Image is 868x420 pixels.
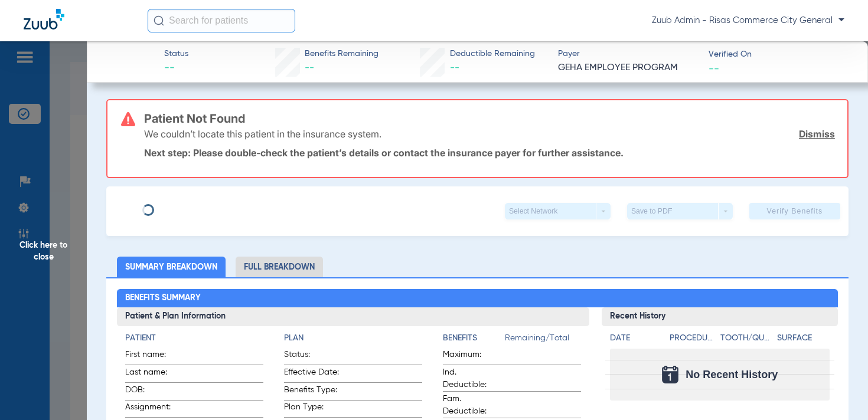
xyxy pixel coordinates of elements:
span: Maximum: [443,349,501,365]
h3: Recent History [602,307,838,326]
span: -- [164,61,188,76]
span: Deductible Remaining [450,48,535,60]
span: Zuub Admin - Risas Commerce City General [652,15,844,27]
span: -- [305,63,314,73]
span: First name: [125,349,183,365]
app-breakdown-title: Date [610,332,660,349]
img: Calendar [662,366,678,383]
h4: Plan [284,332,422,344]
span: -- [709,62,719,74]
h4: Surface [777,332,830,344]
span: GEHA EMPLOYEE PROGRAM [558,61,699,76]
h4: Patient [125,332,263,344]
p: We couldn’t locate this patient in the insurance system. [144,128,381,140]
a: Dismiss [799,128,835,140]
img: Zuub Logo [24,9,64,29]
app-breakdown-title: Tooth/Quad [720,332,773,349]
p: Next step: Please double-check the patient’s details or contact the insurance payer for further a... [144,147,835,159]
img: Search Icon [154,15,164,26]
span: No Recent History [686,369,778,380]
h4: Tooth/Quad [720,332,773,344]
span: DOB: [125,384,183,400]
input: Search for patients [148,9,295,32]
span: Status [164,48,188,60]
h4: Benefits [443,332,505,344]
span: Ind. Deductible: [443,366,501,391]
span: Benefits Remaining [305,48,378,60]
span: Status: [284,349,342,365]
app-breakdown-title: Benefits [443,332,505,349]
span: Verified On [709,48,849,61]
li: Summary Breakdown [117,257,226,277]
span: Plan Type: [284,401,342,417]
span: Assignment: [125,401,183,417]
app-breakdown-title: Surface [777,332,830,349]
h4: Procedure [670,332,716,344]
span: -- [450,63,459,73]
h4: Date [610,332,660,344]
li: Full Breakdown [236,257,323,277]
h3: Patient & Plan Information [117,307,590,326]
span: Last name: [125,366,183,382]
h2: Benefits Summary [117,289,838,308]
span: Remaining/Total [505,332,581,349]
span: Benefits Type: [284,384,342,400]
app-breakdown-title: Procedure [670,332,716,349]
span: Fam. Deductible: [443,393,501,418]
h3: Patient Not Found [144,113,835,124]
img: error-icon [121,112,135,126]
span: Payer [558,48,699,60]
span: Effective Date: [284,366,342,382]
